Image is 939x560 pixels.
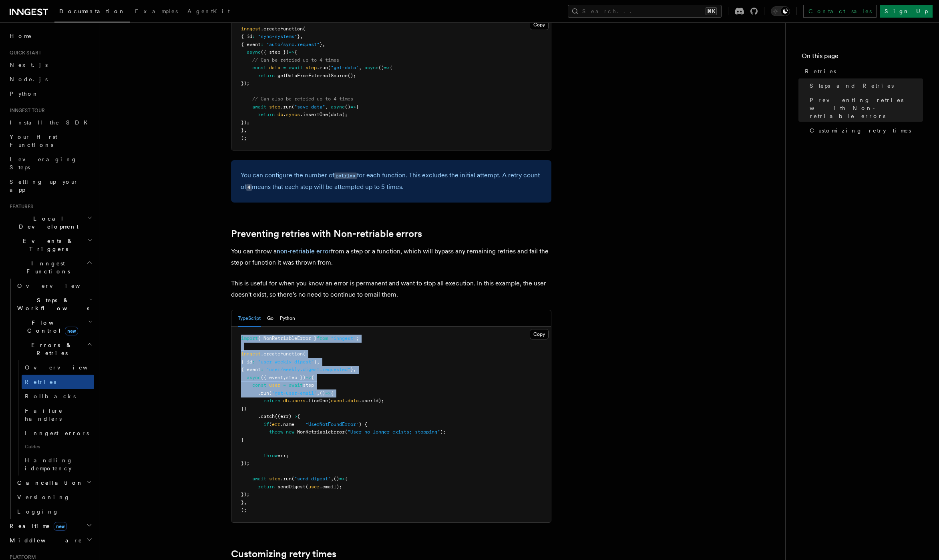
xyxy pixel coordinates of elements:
[300,34,303,39] span: ,
[22,360,94,375] a: Overview
[6,533,94,548] button: Middleware
[22,375,94,389] a: Retries
[286,429,294,435] span: new
[10,32,32,40] span: Home
[283,65,286,70] span: =
[810,126,911,134] span: Customizing retry times
[331,65,359,70] span: "get-data"
[14,504,94,519] a: Logging
[275,413,292,419] span: ((err)
[258,484,275,490] span: return
[277,73,348,78] span: getDataFromExternalSource
[359,422,367,427] span: ) {
[10,156,77,171] span: Leveraging Steps
[294,422,303,427] span: ===
[17,508,59,515] span: Logging
[269,476,280,482] span: step
[6,259,86,275] span: Inngest Functions
[25,379,56,385] span: Retries
[14,490,94,504] a: Versioning
[292,413,297,419] span: =>
[263,398,280,403] span: return
[297,429,345,435] span: NonRetriableError
[334,171,357,179] a: retries
[350,104,356,110] span: =>
[356,104,359,110] span: {
[241,42,261,47] span: { event
[272,422,280,427] span: err
[297,34,300,39] span: }
[359,398,384,403] span: .userId);
[10,76,48,82] span: Node.js
[6,215,87,231] span: Local Development
[6,256,94,279] button: Inngest Functions
[283,398,289,403] span: db
[22,440,94,453] span: Guides
[247,375,261,380] span: async
[280,476,292,482] span: .run
[303,26,306,32] span: (
[283,375,286,380] span: ,
[331,476,334,482] span: ,
[269,422,272,427] span: (
[771,6,790,16] button: Toggle dark mode
[14,479,83,487] span: Cancellation
[241,26,261,32] span: inngest
[328,65,331,70] span: (
[306,65,317,70] span: step
[348,429,440,435] span: "User no longer exists; stopping"
[231,278,551,300] p: This is useful for when you know an error is permanent and want to stop all execution. In this ex...
[280,104,292,110] span: .run
[286,375,306,380] span: step })
[22,453,94,476] a: Handling idempotency
[241,170,542,193] p: You can configure the number of for each function. This excludes the initial attempt. A retry cou...
[130,2,183,22] a: Examples
[246,184,252,191] code: 4
[17,283,100,289] span: Overview
[10,134,57,148] span: Your first Functions
[17,494,70,500] span: Versioning
[810,82,894,90] span: Steps and Retries
[6,29,94,43] a: Home
[241,359,252,365] span: { id
[135,8,178,14] span: Examples
[317,335,328,341] span: from
[54,2,130,22] a: Documentation
[322,42,325,47] span: ,
[269,104,280,110] span: step
[6,522,67,530] span: Realtime
[297,413,300,419] span: {
[258,73,275,78] span: return
[54,522,67,531] span: new
[317,65,328,70] span: .run
[238,310,261,327] button: TypeScript
[267,310,273,327] button: Go
[14,319,88,335] span: Flow Control
[6,86,94,101] a: Python
[14,338,94,360] button: Errors & Retries
[294,104,325,110] span: "save-data"
[350,367,353,372] span: }
[292,398,306,403] span: users
[252,96,353,102] span: // Can also be retried up to 4 times
[339,476,345,482] span: =>
[25,393,76,399] span: Rollbacks
[277,112,283,117] span: db
[252,359,255,365] span: :
[59,8,125,14] span: Documentation
[14,341,87,357] span: Errors & Retries
[263,453,277,458] span: throw
[241,406,247,411] span: })
[317,390,320,396] span: ,
[280,422,294,427] span: .name
[261,26,303,32] span: .createFunction
[25,457,73,472] span: Handling idempotency
[241,460,249,466] span: });
[241,367,261,372] span: { event
[331,335,356,341] span: "inngest"
[530,20,549,30] button: Copy
[706,7,717,15] kbd: ⌘K
[241,500,244,505] span: }
[14,360,94,476] div: Errors & Retries
[261,49,289,55] span: ({ step })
